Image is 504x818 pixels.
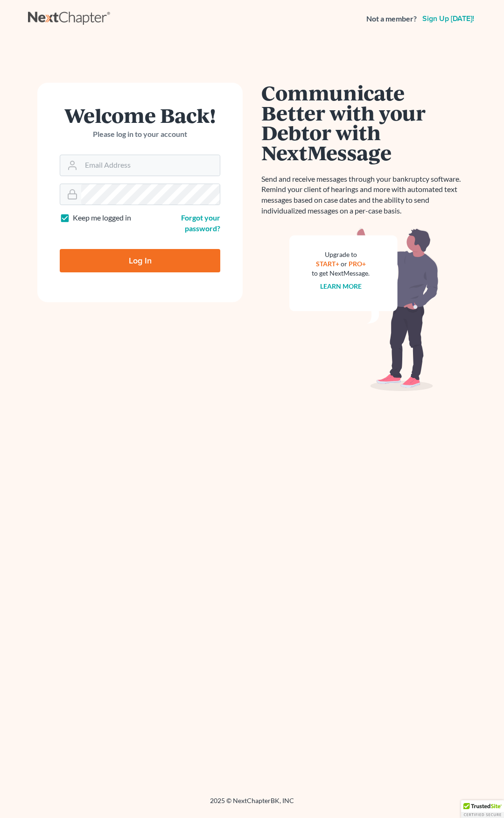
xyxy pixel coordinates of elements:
[316,260,339,268] a: START+
[349,260,366,268] a: PRO+
[60,129,220,140] p: Please log in to your account
[73,213,131,223] label: Keep me logged in
[312,269,370,278] div: to get NextMessage.
[341,260,347,268] span: or
[312,250,370,259] div: Upgrade to
[366,14,417,24] strong: Not a member?
[461,800,504,818] div: TrustedSite Certified
[320,282,362,290] a: Learn more
[28,796,476,813] div: 2025 © NextChapterBK, INC
[261,83,467,163] h1: Communicate Better with your Debtor with NextMessage
[181,213,220,233] a: Forgot your password?
[60,105,220,125] h1: Welcome Back!
[60,249,220,272] input: Log In
[81,155,220,176] input: Email Address
[420,15,476,22] a: Sign up [DATE]!
[289,228,439,391] img: nextmessage_bg-59042aed3d76b12b5cd301f8e5b87938c9018125f34e5fa2b7a6b67550977c72.svg
[261,174,467,216] p: Send and receive messages through your bankruptcy software. Remind your client of hearings and mo...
